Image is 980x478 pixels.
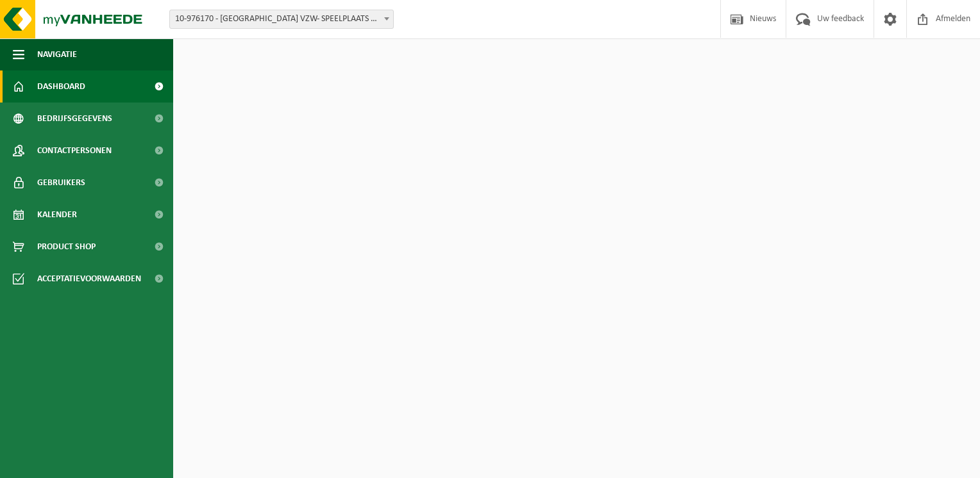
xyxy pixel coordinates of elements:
span: Acceptatievoorwaarden [37,263,141,295]
span: Contactpersonen [37,135,112,167]
span: Product Shop [37,231,96,263]
span: Kalender [37,199,77,231]
span: Bedrijfsgegevens [37,103,112,135]
span: 10-976170 - VRIJ TECHNISCH INSTITUUT LEUVEN VZW- SPEELPLAATS VTI - LEUVEN [170,10,393,28]
span: Dashboard [37,70,85,103]
span: Navigatie [37,38,77,70]
span: Gebruikers [37,167,85,199]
